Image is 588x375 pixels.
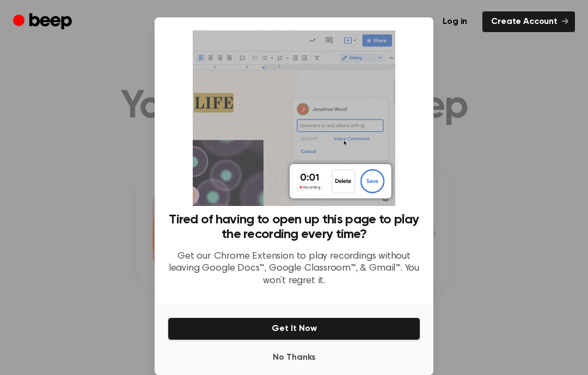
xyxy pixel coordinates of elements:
button: No Thanks [168,347,420,368]
a: Create Account [482,11,575,32]
img: Beep extension in action [193,30,395,206]
a: Beep [13,11,75,33]
p: Get our Chrome Extension to play recordings without leaving Google Docs™, Google Classroom™, & Gm... [168,251,420,287]
button: Get It Now [168,317,420,340]
a: Log in [434,11,476,32]
h3: Tired of having to open up this page to play the recording every time? [168,212,420,242]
